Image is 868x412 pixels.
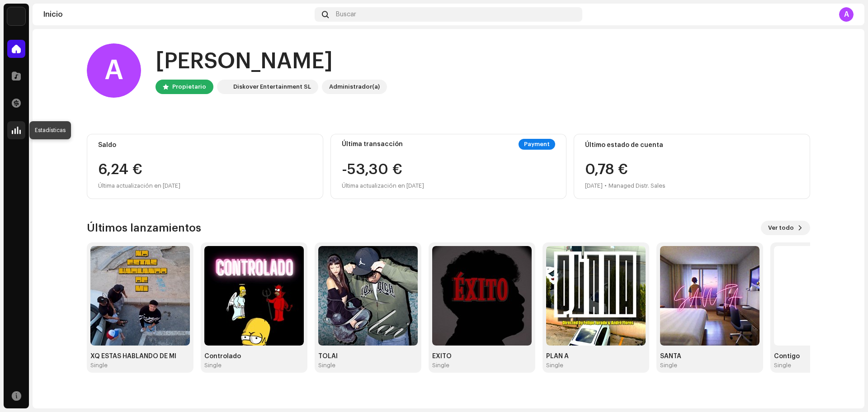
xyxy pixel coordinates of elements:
img: b7389858-c8c7-4a0e-9c1c-6f04b4048802 [546,246,646,346]
div: Single [204,362,222,369]
div: Última actualización en [DATE] [342,180,424,191]
div: ÉXITO [432,353,532,360]
div: A [839,7,854,22]
re-o-card-value: Último estado de cuenta [574,134,810,199]
img: e4914980-773e-4950-a07b-1a9248f1eeaa [318,246,418,346]
div: Single [546,362,563,369]
div: Managed Distr. Sales [609,180,665,191]
img: 47b67b40-05ab-44e3-9037-2660518bbffe [432,246,532,346]
div: Single [432,362,449,369]
img: 297a105e-aa6c-4183-9ff4-27133c00f2e2 [7,7,25,25]
img: 297a105e-aa6c-4183-9ff4-27133c00f2e2 [219,81,230,92]
h3: Últimos lanzamientos [87,221,201,235]
img: 43c07564-6129-4274-b591-288cfb117685 [90,246,190,346]
div: Último estado de cuenta [585,142,799,149]
div: A [87,43,141,98]
div: Single [660,362,677,369]
div: SANTA [660,353,759,360]
re-o-card-value: Saldo [87,134,323,199]
div: Inicio [43,11,311,18]
div: PLAN A [546,353,646,360]
div: TOLAI [318,353,418,360]
span: Ver todo [768,219,794,237]
div: XQ ESTAS HABLANDO DE MI [90,353,190,360]
div: Diskover Entertainment SL [233,81,311,92]
span: Buscar [336,11,356,18]
div: [DATE] [585,180,603,191]
div: Saldo [98,142,312,149]
div: Single [774,362,791,369]
img: b37b78b3-4c71-4737-af51-f4e57f986d73 [660,246,759,346]
div: Single [318,362,335,369]
button: Ver todo [761,221,810,235]
div: [PERSON_NAME] [156,47,387,76]
div: Single [90,362,108,369]
div: Última actualización en [DATE] [98,180,312,191]
div: Administrador(a) [329,81,380,92]
div: Payment [519,139,555,150]
img: f3c5e0be-1dcf-4310-abfc-c0264b0b167a [204,246,304,346]
div: Controlado [204,353,304,360]
div: • [604,180,607,191]
div: Última transacción [342,141,403,148]
div: Propietario [172,81,206,92]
